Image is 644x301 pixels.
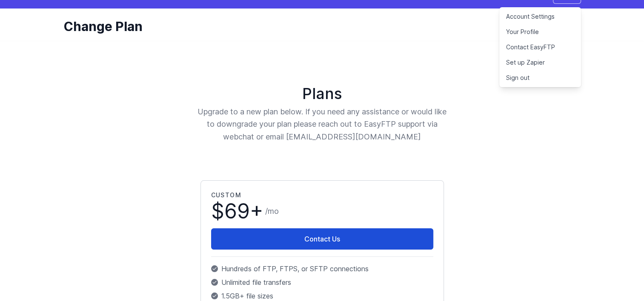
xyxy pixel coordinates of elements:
[211,228,433,250] a: Contact Us
[499,55,581,70] a: Set up Zapier
[499,70,581,85] a: Sign out
[63,19,574,34] h1: Change Plan
[211,277,433,287] p: Unlimited file transfers
[601,258,634,291] iframe: Drift Widget Chat Controller
[197,105,447,143] p: Upgrade to a new plan below. If you need any assistance or would like to downgrade your plan plea...
[211,201,263,221] span: $
[224,199,263,224] span: 69+
[211,264,433,274] p: Hundreds of FTP, FTPS, or SFTP connections
[211,191,433,199] h2: Custom
[211,291,433,301] p: 1.5GB+ file sizes
[499,24,581,40] a: Your Profile
[499,9,581,24] a: Account Settings
[499,40,581,55] a: Contact EasyFTP
[268,207,279,216] span: mo
[265,205,279,217] span: /
[72,85,572,102] h1: Plans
